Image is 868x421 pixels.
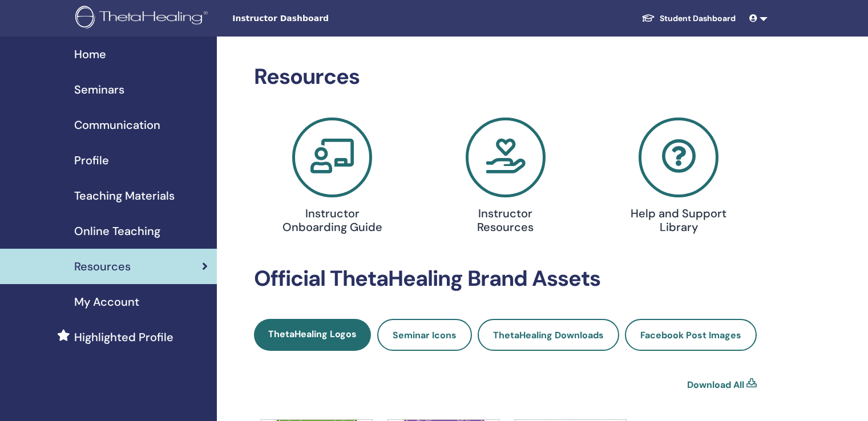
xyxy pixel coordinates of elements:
[268,328,357,340] span: ThetaHealing Logos
[74,46,106,63] span: Home
[254,266,757,292] h2: Official ThetaHealing Brand Assets
[74,222,160,240] span: Online Teaching
[625,319,757,351] a: Facebook Post Images
[74,187,175,204] span: Teaching Materials
[74,152,109,169] span: Profile
[478,319,619,351] a: ThetaHealing Downloads
[254,64,757,90] h2: Resources
[254,319,371,351] a: ThetaHealing Logos
[632,8,745,29] a: Student Dashboard
[377,319,472,351] a: Seminar Icons
[599,118,758,238] a: Help and Support Library
[640,329,741,341] span: Facebook Post Images
[74,293,139,310] span: My Account
[74,81,124,98] span: Seminars
[687,378,744,392] a: Download All
[74,116,160,133] span: Communication
[232,13,403,25] span: Instructor Dashboard
[75,6,212,31] img: logo.png
[252,118,412,238] a: Instructor Onboarding Guide
[426,118,586,238] a: Instructor Resources
[641,13,655,23] img: graduation-cap-white.svg
[623,207,734,234] h4: Help and Support Library
[276,207,388,234] h4: Instructor Onboarding Guide
[450,207,562,234] h4: Instructor Resources
[74,258,131,275] span: Resources
[74,329,173,346] span: Highlighted Profile
[493,329,604,341] span: ThetaHealing Downloads
[393,329,457,341] span: Seminar Icons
